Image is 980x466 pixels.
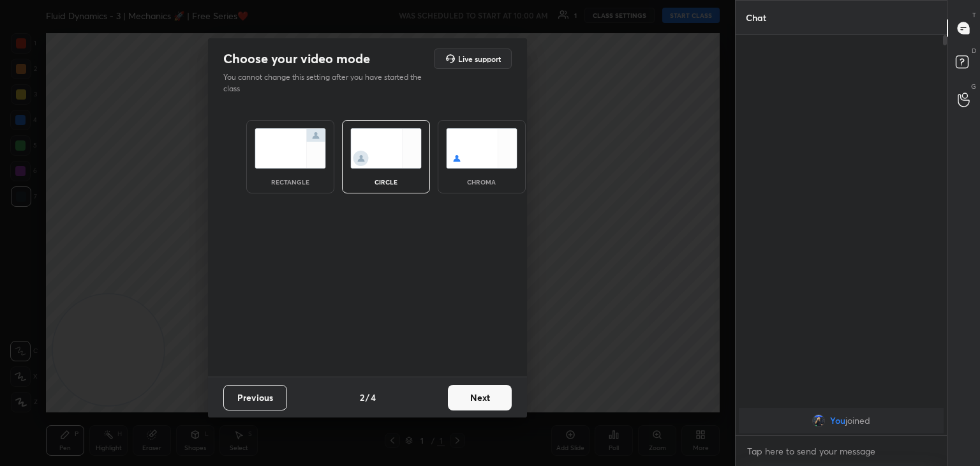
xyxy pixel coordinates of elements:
[366,391,369,404] h4: /
[446,128,517,169] img: chromaScreenIcon.c19ab0a0.svg
[360,391,364,404] h4: 2
[812,414,825,427] img: d89acffa0b7b45d28d6908ca2ce42307.jpg
[456,179,507,185] div: chroma
[350,128,422,169] img: circleScreenIcon.acc0effb.svg
[458,55,501,63] h5: Live support
[223,385,287,410] button: Previous
[371,391,376,404] h4: 4
[736,1,776,34] p: Chat
[265,179,316,185] div: rectangle
[736,405,947,436] div: grid
[223,71,430,94] p: You cannot change this setting after you have started the class
[255,128,326,169] img: normalScreenIcon.ae25ed63.svg
[845,416,870,426] span: joined
[971,82,976,91] p: G
[972,46,976,56] p: D
[830,416,845,426] span: You
[223,50,370,67] h2: Choose your video mode
[972,10,976,20] p: T
[448,385,512,410] button: Next
[360,179,412,185] div: circle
